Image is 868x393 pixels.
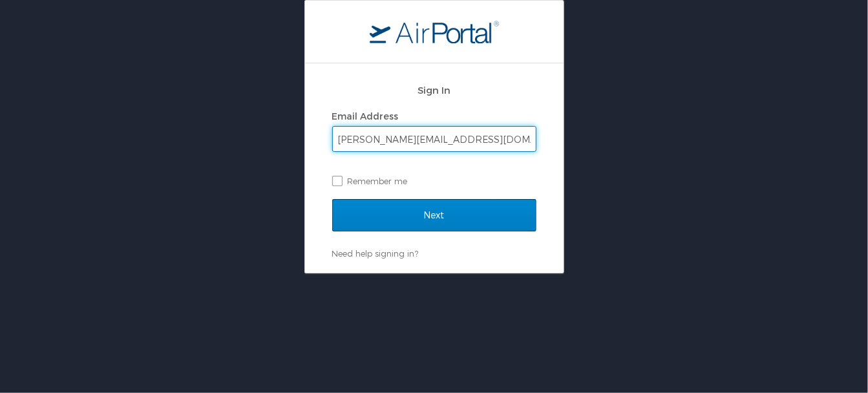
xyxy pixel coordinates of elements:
[332,199,536,231] input: Next
[332,171,536,191] label: Remember me
[332,111,399,122] label: Email Address
[332,248,419,259] a: Need help signing in?
[370,20,499,43] img: logo
[332,83,536,98] h2: Sign In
